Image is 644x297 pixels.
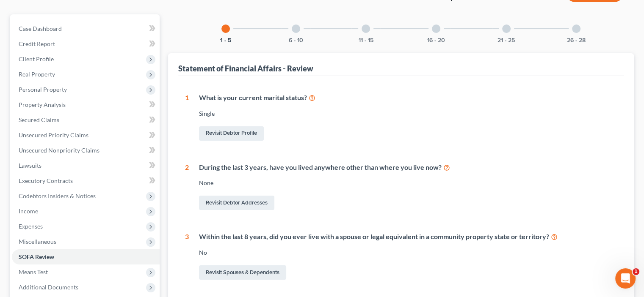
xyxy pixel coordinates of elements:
[199,232,617,242] div: Within the last 8 years, did you ever live with a spouse or legal equivalent in a community prope...
[178,63,313,74] div: Statement of Financial Affairs - Review
[19,177,73,184] span: Executory Contracts
[199,109,617,118] div: Single
[185,163,189,212] div: 2
[19,268,48,275] span: Means Test
[199,179,617,187] div: None
[199,248,617,257] div: No
[220,38,232,44] button: 1 - 5
[199,163,617,172] div: During the last 3 years, have you lived anywhere other than where you live now?
[12,249,160,264] a: SOFA Review
[19,116,59,123] span: Secured Claims
[19,101,66,108] span: Property Analysis
[19,192,96,199] span: Codebtors Insiders & Notices
[199,265,286,280] a: Revisit Spouses & Dependents
[19,207,38,215] span: Income
[19,283,78,291] span: Additional Documents
[19,223,43,230] span: Expenses
[12,21,160,36] a: Case Dashboard
[19,162,41,169] span: Lawsuits
[12,36,160,52] a: Credit Report
[633,268,639,275] span: 1
[12,112,160,128] a: Secured Claims
[19,253,54,260] span: SOFA Review
[289,38,303,44] button: 6 - 10
[185,232,189,281] div: 3
[12,158,160,173] a: Lawsuits
[19,147,100,154] span: Unsecured Nonpriority Claims
[19,71,55,78] span: Real Property
[427,38,445,44] button: 16 - 20
[12,128,160,143] a: Unsecured Priority Claims
[19,238,56,245] span: Miscellaneous
[19,25,62,32] span: Case Dashboard
[12,97,160,112] a: Property Analysis
[359,38,373,44] button: 11 - 15
[199,126,264,141] a: Revisit Debtor Profile
[199,196,274,210] a: Revisit Debtor Addresses
[19,131,88,139] span: Unsecured Priority Claims
[19,55,54,63] span: Client Profile
[19,40,55,47] span: Credit Report
[12,173,160,188] a: Executory Contracts
[12,143,160,158] a: Unsecured Nonpriority Claims
[185,93,189,142] div: 1
[615,268,636,289] iframe: Intercom live chat
[567,38,586,44] button: 26 - 28
[498,38,515,44] button: 21 - 25
[199,93,617,103] div: What is your current marital status?
[19,86,67,93] span: Personal Property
